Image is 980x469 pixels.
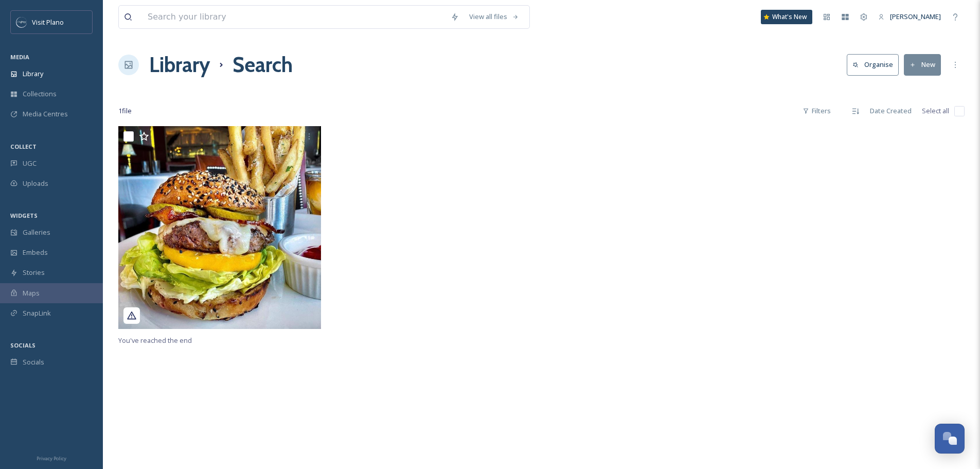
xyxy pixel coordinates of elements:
[847,54,899,75] button: Organise
[23,308,51,318] span: SnapLink
[464,7,524,27] a: View all files
[23,109,68,119] span: Media Centres
[23,288,40,298] span: Maps
[37,451,66,464] a: Privacy Policy
[23,89,57,99] span: Collections
[118,106,132,116] span: 1 file
[890,12,941,21] span: [PERSON_NAME]
[904,54,941,75] button: New
[23,159,37,168] span: UGC
[23,69,43,79] span: Library
[32,18,64,27] span: Visit Plano
[10,212,38,219] span: WIDGETS
[233,49,293,80] h1: Search
[873,7,946,27] a: [PERSON_NAME]
[118,336,192,345] span: You've reached the end
[797,101,836,121] div: Filters
[761,10,812,24] a: What's New
[37,455,66,462] span: Privacy Policy
[10,53,29,61] span: MEDIA
[23,268,45,277] span: Stories
[142,6,446,28] input: Search your library
[149,49,210,80] a: Library
[23,179,48,188] span: Uploads
[23,357,44,367] span: Socials
[935,424,965,454] button: Open Chat
[118,126,321,329] img: The Shops at Legacy_04212025_113279598659_10157246216573660.jpg
[10,341,35,349] span: SOCIALS
[865,101,917,121] div: Date Created
[23,248,48,257] span: Embeds
[10,143,37,150] span: COLLECT
[16,17,27,27] img: images.jpeg
[922,106,949,116] span: Select all
[23,228,50,237] span: Galleries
